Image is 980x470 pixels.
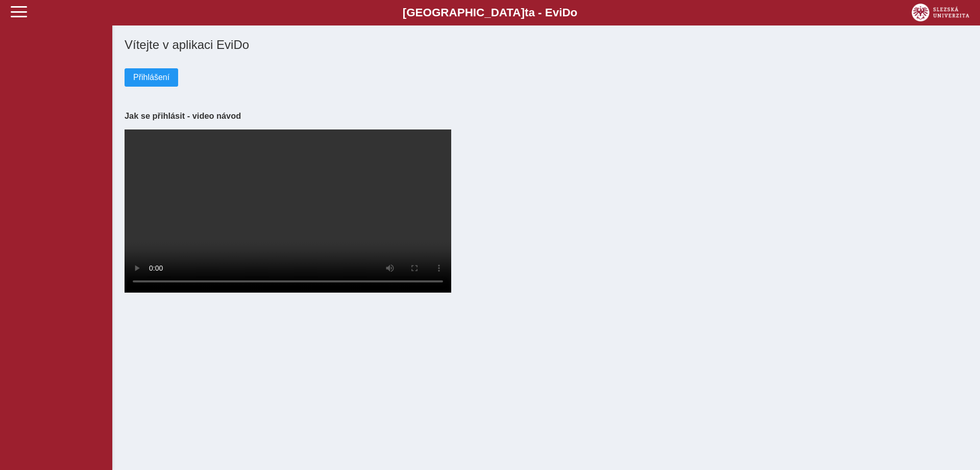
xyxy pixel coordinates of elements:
button: Přihlášení [125,68,178,87]
span: D [562,6,570,19]
video: Your browser does not support the video tag. [125,129,451,293]
span: o [571,6,578,19]
span: Přihlášení [133,73,169,82]
h3: Jak se přihlásit - video návod [125,111,968,121]
img: logo_web_su.png [912,4,969,21]
h1: Vítejte v aplikaci EviDo [125,38,968,52]
span: t [525,6,528,19]
b: [GEOGRAPHIC_DATA] a - Evi [31,6,949,19]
